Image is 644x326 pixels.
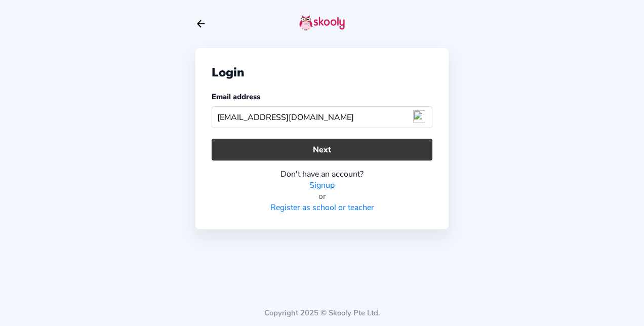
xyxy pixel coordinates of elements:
div: Login [212,64,432,80]
label: Email address [212,92,260,102]
div: Don't have an account? [212,169,432,180]
img: npw-badge-icon-locked.svg [413,110,425,123]
button: arrow back outline [195,18,207,29]
a: Signup [309,180,335,191]
input: Your email address [212,106,432,128]
div: or [212,191,432,202]
a: Register as school or teacher [270,202,374,213]
img: skooly-logo.png [299,15,345,31]
button: Next [212,139,432,160]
